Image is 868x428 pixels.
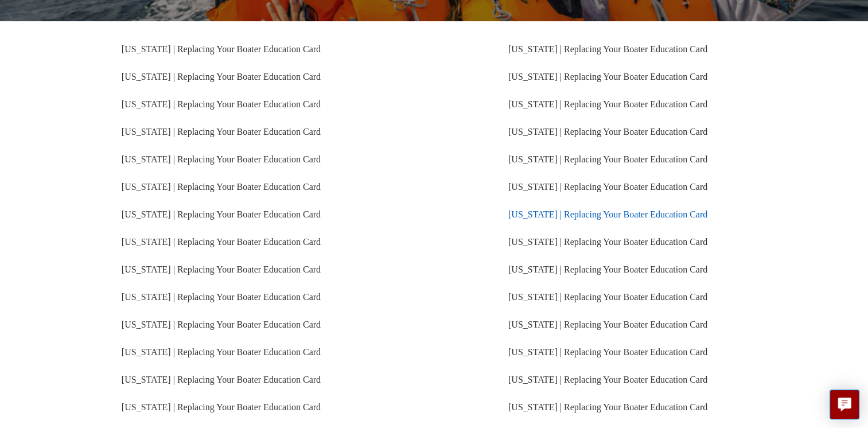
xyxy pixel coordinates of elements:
[122,44,321,54] a: [US_STATE] | Replacing Your Boater Education Card
[122,320,321,329] a: [US_STATE] | Replacing Your Boater Education Card
[508,264,707,274] a: [US_STATE] | Replacing Your Boater Education Card
[122,264,321,274] a: [US_STATE] | Replacing Your Boater Education Card
[508,182,707,192] a: [US_STATE] | Replacing Your Boater Education Card
[508,154,707,164] a: [US_STATE] | Replacing Your Boater Education Card
[508,237,707,247] a: [US_STATE] | Replacing Your Boater Education Card
[508,44,707,54] a: [US_STATE] | Replacing Your Boater Education Card
[122,209,321,219] a: [US_STATE] | Replacing Your Boater Education Card
[508,209,707,219] a: [US_STATE] | Replacing Your Boater Education Card
[122,72,321,81] a: [US_STATE] | Replacing Your Boater Education Card
[122,99,321,109] a: [US_STATE] | Replacing Your Boater Education Card
[122,292,321,302] a: [US_STATE] | Replacing Your Boater Education Card
[122,182,321,192] a: [US_STATE] | Replacing Your Boater Education Card
[122,347,321,357] a: [US_STATE] | Replacing Your Boater Education Card
[508,292,707,302] a: [US_STATE] | Replacing Your Boater Education Card
[508,320,707,329] a: [US_STATE] | Replacing Your Boater Education Card
[508,402,707,412] a: [US_STATE] | Replacing Your Boater Education Card
[122,375,321,384] a: [US_STATE] | Replacing Your Boater Education Card
[508,347,707,357] a: [US_STATE] | Replacing Your Boater Education Card
[508,127,707,137] a: [US_STATE] | Replacing Your Boater Education Card
[508,375,707,384] a: [US_STATE] | Replacing Your Boater Education Card
[830,390,859,419] button: Live chat
[508,72,707,81] a: [US_STATE] | Replacing Your Boater Education Card
[122,402,321,412] a: [US_STATE] | Replacing Your Boater Education Card
[122,237,321,247] a: [US_STATE] | Replacing Your Boater Education Card
[508,99,707,109] a: [US_STATE] | Replacing Your Boater Education Card
[122,127,321,137] a: [US_STATE] | Replacing Your Boater Education Card
[122,154,321,164] a: [US_STATE] | Replacing Your Boater Education Card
